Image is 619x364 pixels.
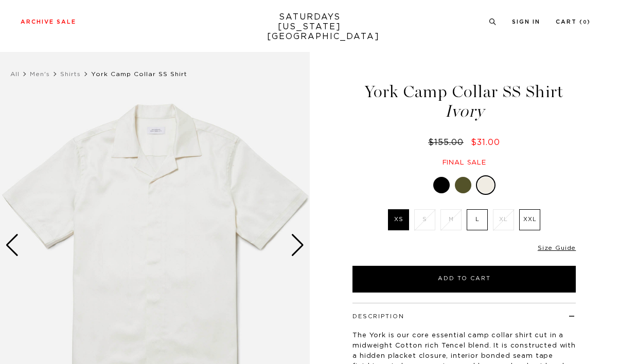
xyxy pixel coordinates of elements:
del: $155.00 [428,138,468,147]
button: Description [352,314,404,319]
span: York Camp Collar SS Shirt [91,71,187,77]
a: Size Guide [538,245,576,251]
a: All [10,71,20,77]
a: Sign In [512,19,540,25]
a: Archive Sale [21,19,76,25]
span: Ivory [351,103,577,120]
span: $31.00 [471,138,500,147]
div: Final sale [351,158,577,167]
div: Previous slide [5,234,19,257]
div: Next slide [291,234,305,257]
button: Add to Cart [352,266,576,293]
a: Cart (0) [556,19,591,25]
small: 0 [583,20,587,25]
a: Shirts [60,71,81,77]
label: L [467,209,488,230]
a: SATURDAYS[US_STATE][GEOGRAPHIC_DATA] [267,12,352,42]
label: XXL [519,209,540,230]
a: Men's [30,71,50,77]
h1: York Camp Collar SS Shirt [351,83,577,120]
label: XS [388,209,409,230]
